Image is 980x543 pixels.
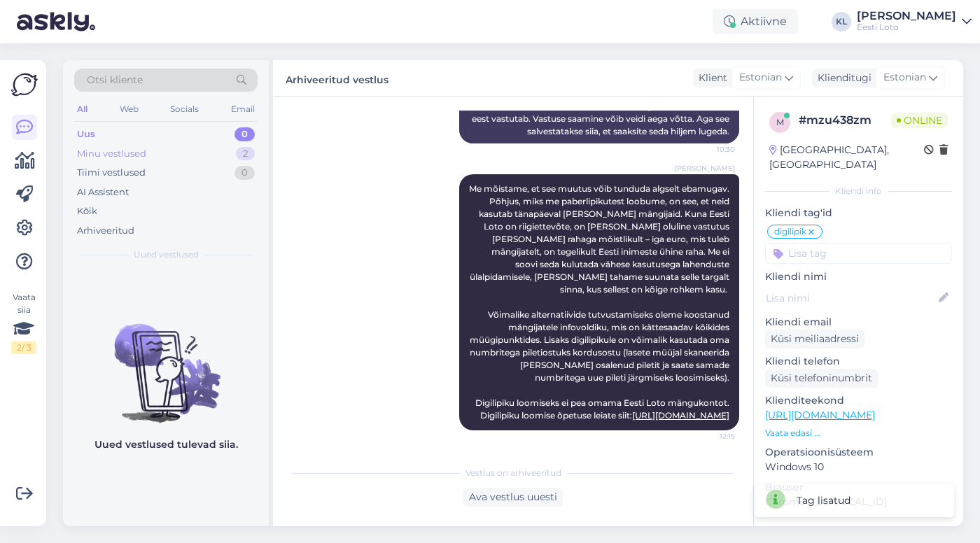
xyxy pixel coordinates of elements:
div: 2 / 3 [11,341,36,354]
div: 2 [236,147,255,161]
div: Ava vestlus uuesti [463,488,563,507]
input: Lisa nimi [766,290,936,306]
div: 0 [234,127,255,141]
div: # mzu438zm [799,112,891,129]
div: Tag lisatud [797,493,850,508]
span: digilipik [774,227,806,236]
div: Klienditugi [812,71,871,85]
a: [URL][DOMAIN_NAME] [765,409,875,421]
span: [PERSON_NAME] [675,163,735,174]
div: Uus [77,127,95,141]
span: Online [891,113,948,128]
div: [GEOGRAPHIC_DATA], [GEOGRAPHIC_DATA] [769,143,924,172]
span: Uued vestlused [134,248,199,261]
span: Estonian [739,70,782,85]
div: Tiimi vestlused [77,166,146,180]
div: [PERSON_NAME] [857,10,956,22]
p: Vaata edasi ... [765,427,952,439]
span: 10:30 [682,144,735,155]
div: Tere, ma suunan selle küsimuse kolleegile, kes selle teema eest vastutab. Vastuse saamine võib ve... [459,94,739,143]
span: Vestlus on arhiveeritud [465,467,561,479]
div: All [74,100,90,118]
p: Kliendi telefon [765,354,952,369]
div: Küsi telefoninumbrit [765,369,878,388]
div: 0 [234,166,255,180]
span: m [776,117,784,127]
p: Uued vestlused tulevad siia. [94,437,238,452]
img: Askly Logo [11,71,38,98]
label: Arhiveeritud vestlus [286,69,388,87]
div: Vaata siia [11,291,36,354]
div: KL [832,12,851,31]
div: Minu vestlused [77,147,146,161]
a: [PERSON_NAME]Eesti Loto [857,10,972,33]
span: 12:15 [682,431,735,442]
div: Socials [167,100,202,118]
p: Windows 10 [765,460,952,474]
img: No chats [63,299,269,425]
p: Kliendi tag'id [765,206,952,220]
div: Klient [693,71,727,85]
div: Arhiveeritud [77,224,134,238]
a: [URL][DOMAIN_NAME] [632,410,729,421]
div: Kliendi info [765,185,952,197]
input: Lisa tag [765,243,952,264]
span: Otsi kliente [87,73,143,87]
p: Klienditeekond [765,393,952,408]
div: Aktiivne [713,9,798,34]
span: Me mõistame, et see muutus võib tunduda algselt ebamugav. Põhjus, miks me paberlipikutest loobume... [469,183,731,421]
div: Web [117,100,141,118]
span: Estonian [883,70,926,85]
div: Kõik [77,204,97,218]
p: Kliendi nimi [765,269,952,284]
p: Kliendi email [765,315,952,330]
div: AI Assistent [77,185,129,199]
div: Email [228,100,258,118]
div: Eesti Loto [857,22,956,33]
div: Küsi meiliaadressi [765,330,864,348]
p: Operatsioonisüsteem [765,445,952,460]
